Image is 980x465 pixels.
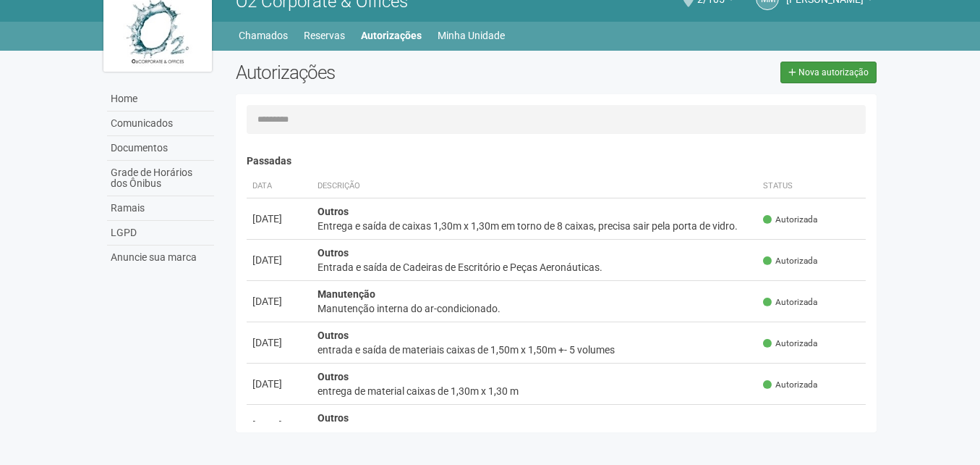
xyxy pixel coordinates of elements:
a: Comunicados [107,112,214,136]
span: Autorizada [763,379,817,391]
div: entrada e saída de materiais caixas de 1,50m x 1,50m +- 5 volumes [318,343,752,357]
div: entrega de material caixas de 1,30m x 1,30 m [318,384,752,398]
a: Grade de Horários dos Ônibus [107,161,214,196]
strong: Outros [318,371,349,382]
a: Minha Unidade [438,25,505,46]
div: [DATE] [252,211,306,226]
div: [DATE] [252,418,306,432]
h4: Passadas [247,156,866,167]
span: Autorizada [763,255,817,267]
div: [DATE] [252,294,306,309]
a: Nova autorização [780,62,877,83]
h2: Autorizações [236,62,545,83]
th: Data [247,175,312,198]
a: Ramais [107,196,214,221]
div: Manutenção interna do ar-condicionado. [318,301,752,316]
a: Anuncie sua marca [107,246,214,269]
strong: Outros [318,247,349,259]
span: Autorizada [763,214,817,226]
span: Nova autorização [798,67,869,77]
a: Home [107,87,214,112]
div: [DATE] [252,377,306,391]
a: Autorizações [361,25,422,46]
th: Status [757,175,866,198]
strong: Manutenção [318,288,375,300]
div: Entrada e saída de Cadeiras de Escritório e Peças Aeronáuticas. [318,260,752,275]
strong: Outros [318,330,349,341]
strong: Outros [318,412,349,424]
a: Chamados [239,25,288,46]
div: [DATE] [252,253,306,267]
span: Autorizada [763,420,817,432]
a: Reservas [304,25,345,46]
span: Autorizada [763,338,817,350]
div: [DATE] [252,335,306,350]
div: Entrega e saída de caixas 1,30m x 1,30m em torno de 8 caixas, precisa sair pela porta de vidro. [318,219,752,233]
span: Autorizada [763,296,817,309]
th: Descrição [312,175,758,198]
strong: Outros [318,206,349,217]
a: LGPD [107,221,214,246]
a: Documentos [107,136,214,161]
